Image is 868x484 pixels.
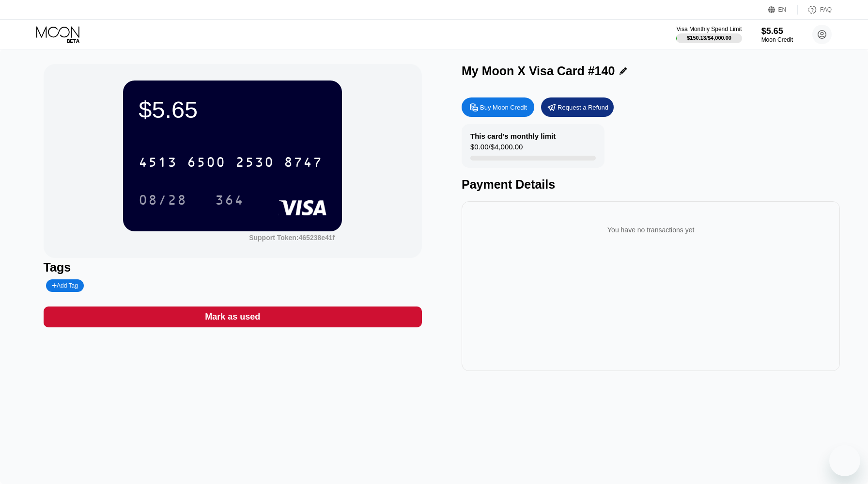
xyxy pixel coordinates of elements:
div: Add Tag [46,279,84,292]
div: 364 [208,188,251,212]
div: 4513650025308747 [133,150,328,174]
div: $150.13 / $4,000.00 [687,35,731,41]
div: 4513 [139,156,177,171]
div: Mark as used [44,307,422,327]
div: 08/28 [139,194,187,209]
div: Tags [44,260,422,274]
div: Moon Credit [761,36,793,43]
div: Support Token:465238e41f [249,234,335,242]
div: Request a Refund [541,97,614,117]
div: 8747 [284,156,323,171]
div: Add Tag [52,282,78,289]
div: Buy Moon Credit [480,103,527,112]
div: Request a Refund [558,103,608,112]
div: Visa Monthly Spend Limit$150.13/$4,000.00 [676,26,742,43]
iframe: Кнопка, открывающая окно обмена сообщениями; идет разговор [829,445,860,476]
div: Buy Moon Credit [462,97,534,117]
div: 364 [215,194,244,209]
div: Payment Details [462,177,840,192]
div: Visa Monthly Spend Limit [676,26,742,32]
div: FAQ [798,5,832,15]
div: $0.00 / $4,000.00 [470,143,523,156]
div: EN [778,6,787,13]
div: 6500 [187,156,226,171]
div: This card’s monthly limit [470,132,556,140]
div: $5.65 [761,26,793,36]
div: My Moon X Visa Card #140 [462,64,615,78]
div: Support Token: 465238e41f [249,234,335,242]
div: 08/28 [131,188,194,212]
div: You have no transactions yet [469,216,832,243]
div: $5.65 [139,96,326,123]
div: EN [768,5,798,15]
div: FAQ [820,6,832,13]
div: 2530 [235,156,274,171]
div: $5.65Moon Credit [761,26,793,43]
div: Mark as used [205,311,260,323]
